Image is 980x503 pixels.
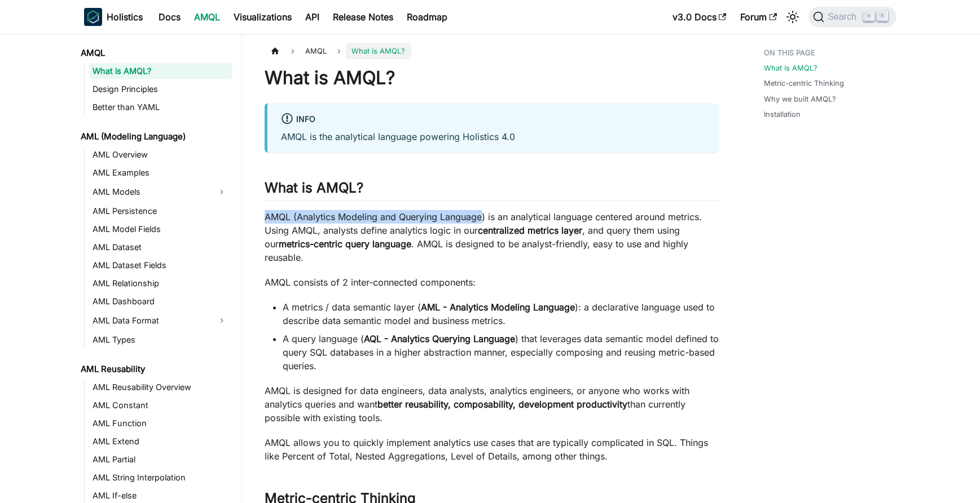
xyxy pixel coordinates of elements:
a: AML Persistence [89,203,232,219]
img: Holistics [84,8,102,26]
a: AML Dataset [89,239,232,255]
a: AMQL [187,8,227,26]
a: AML (Modeling Language) [77,129,232,145]
h1: What is AMQL? [265,67,719,89]
p: AMQL (Analytics Modeling and Querying Language) is an analytical language centered around metrics... [265,210,719,264]
p: AMQL allows you to quickly implement analytics use cases that are typically complicated in SQL. T... [265,436,719,463]
a: Roadmap [400,8,454,26]
a: HolisticsHolistics [84,8,143,26]
button: Search (Command+K) [808,7,896,27]
kbd: ⌘ [863,11,874,21]
a: What is AMQL? [89,63,232,79]
p: AMQL consists of 2 inter-connected components: [265,275,719,289]
span: What is AMQL? [346,43,411,59]
a: AML Model Fields [89,221,232,237]
a: Metric-centric Thinking [764,78,844,89]
a: AML Overview [89,147,232,163]
button: Expand sidebar category 'AML Models' [212,183,232,201]
nav: Breadcrumbs [265,43,719,59]
a: Docs [152,8,187,26]
nav: Docs sidebar [73,34,242,503]
a: Release Notes [326,8,400,26]
a: AML Examples [89,165,232,181]
li: A metrics / data semantic layer ( ): a declarative language used to describe data semantic model ... [283,300,719,327]
kbd: K [877,11,888,21]
span: AMQL [300,43,332,59]
button: Expand sidebar category 'AML Data Format' [212,312,232,330]
a: Design Principles [89,81,232,97]
a: AML Data Format [89,312,212,330]
strong: better reusability, composability, development productivity [377,399,627,410]
a: What is AMQL? [764,63,818,73]
h2: What is AMQL? [265,180,719,201]
div: info [281,112,705,127]
a: AML Extend [89,434,232,449]
strong: AML - Analytics Modeling Language [421,301,575,313]
a: AML Function [89,415,232,431]
a: AML Relationship [89,275,232,291]
a: API [298,8,326,26]
b: Holistics [107,10,143,24]
a: AML Types [89,332,232,348]
a: AML Models [89,183,212,201]
strong: AQL - Analytics Querying Language [364,333,515,344]
a: AML Reusability [77,361,232,377]
a: AML Partial [89,452,232,467]
a: Home page [265,43,286,59]
button: Switch between dark and light mode (currently light mode) [784,8,802,26]
a: AML Constant [89,397,232,413]
a: Why we built AMQL? [764,94,836,104]
a: AML Reusability Overview [89,379,232,395]
a: AMQL [77,45,232,61]
a: v3.0 Docs [666,8,733,26]
a: Forum [733,8,784,26]
a: AML String Interpolation [89,470,232,485]
p: AMQL is designed for data engineers, data analysts, analytics engineers, or anyone who works with... [265,384,719,425]
span: Search [824,12,863,22]
a: Better than YAML [89,99,232,115]
strong: metrics-centric query language [279,238,411,250]
a: Installation [764,109,801,120]
p: AMQL is the analytical language powering Holistics 4.0 [281,130,705,143]
a: Visualizations [227,8,298,26]
strong: centralized metrics layer [478,225,582,236]
a: AML Dataset Fields [89,257,232,273]
a: AML Dashboard [89,294,232,309]
li: A query language ( ) that leverages data semantic model defined to query SQL databases in a highe... [283,332,719,373]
